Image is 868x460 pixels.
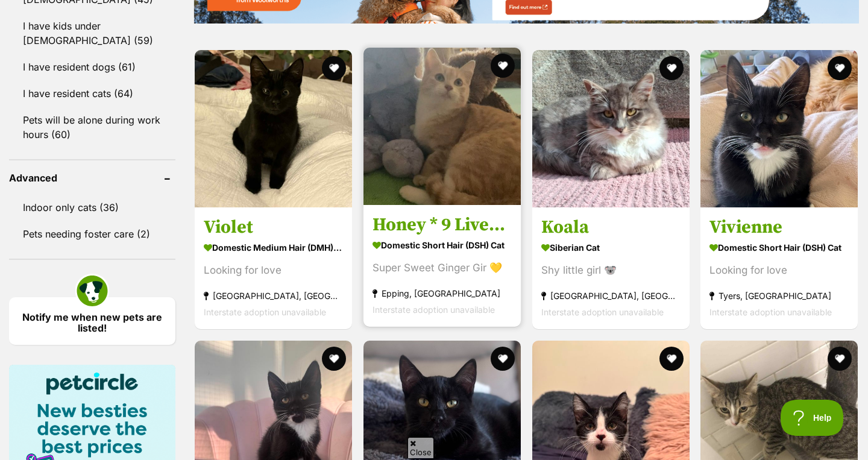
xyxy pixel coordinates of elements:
[195,50,352,207] img: Violet - Domestic Medium Hair (DMH) Cat
[204,307,326,317] span: Interstate adoption unavailable
[709,216,849,239] h3: Vivienne
[541,239,681,256] strong: Siberian Cat
[541,288,681,304] strong: [GEOGRAPHIC_DATA], [GEOGRAPHIC_DATA]
[9,81,175,106] a: I have resident cats (64)
[828,56,852,80] button: favourite
[204,262,343,279] div: Looking for love
[9,221,175,247] a: Pets needing foster care (2)
[700,50,858,207] img: Vivienne - Domestic Short Hair (DSH) Cat
[709,288,849,304] strong: Tyers, [GEOGRAPHIC_DATA]
[373,304,495,315] span: Interstate adoption unavailable
[659,347,683,371] button: favourite
[363,48,521,205] img: Honey * 9 Lives Project Rescue* - Domestic Short Hair (DSH) Cat
[828,347,852,371] button: favourite
[541,216,681,239] h3: Koala
[9,172,175,183] header: Advanced
[9,107,175,147] a: Pets will be alone during work hours (60)
[9,13,175,53] a: I have kids under [DEMOGRAPHIC_DATA] (59)
[373,236,512,254] strong: Domestic Short Hair (DSH) Cat
[373,285,512,301] strong: Epping, [GEOGRAPHIC_DATA]
[541,262,681,279] div: Shy little girl 🐨
[781,400,844,436] iframe: Help Scout Beacon - Open
[204,288,343,304] strong: [GEOGRAPHIC_DATA], [GEOGRAPHIC_DATA]
[407,437,434,458] span: Close
[491,54,515,78] button: favourite
[541,307,664,317] span: Interstate adoption unavailable
[195,207,352,329] a: Violet Domestic Medium Hair (DMH) Cat Looking for love [GEOGRAPHIC_DATA], [GEOGRAPHIC_DATA] Inter...
[709,239,849,256] strong: Domestic Short Hair (DSH) Cat
[9,54,175,80] a: I have resident dogs (61)
[9,297,175,345] a: Notify me when new pets are listed!
[659,56,683,80] button: favourite
[363,204,521,327] a: Honey * 9 Lives Project Rescue* Domestic Short Hair (DSH) Cat Super Sweet Ginger Gir 💛 Epping, [G...
[373,260,512,276] div: Super Sweet Ginger Gir 💛
[373,213,512,236] h3: Honey * 9 Lives Project Rescue*
[204,216,343,239] h3: Violet
[700,207,858,329] a: Vivienne Domestic Short Hair (DSH) Cat Looking for love Tyers, [GEOGRAPHIC_DATA] Interstate adopt...
[491,347,515,371] button: favourite
[204,239,343,256] strong: Domestic Medium Hair (DMH) Cat
[322,56,346,80] button: favourite
[322,347,346,371] button: favourite
[709,307,832,317] span: Interstate adoption unavailable
[709,262,849,279] div: Looking for love
[532,207,690,329] a: Koala Siberian Cat Shy little girl 🐨 [GEOGRAPHIC_DATA], [GEOGRAPHIC_DATA] Interstate adoption una...
[532,50,690,207] img: Koala - Siberian Cat
[9,195,175,220] a: Indoor only cats (36)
